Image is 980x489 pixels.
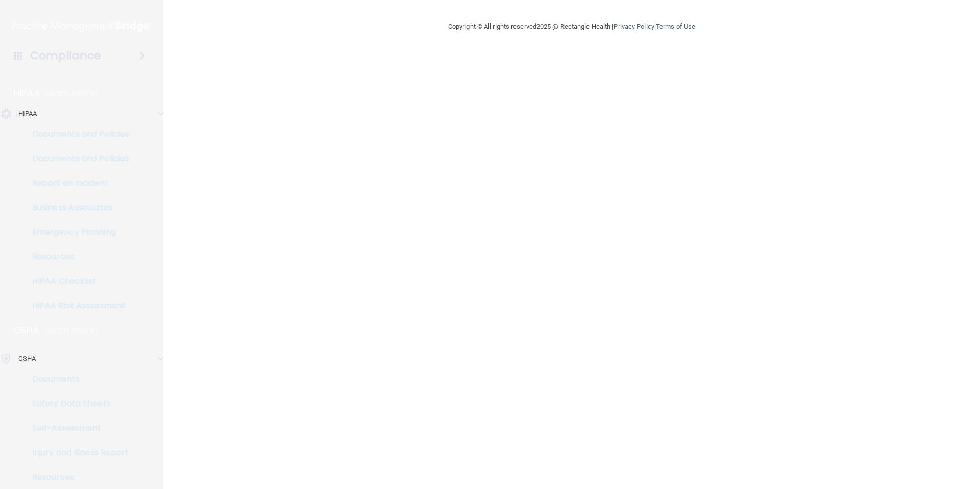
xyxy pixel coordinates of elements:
[44,324,99,336] p: Learn More!
[7,252,146,262] p: Resources
[656,22,695,30] a: Terms of Use
[7,276,146,286] p: HIPAA Checklist
[7,203,146,213] p: Business Associates
[12,16,151,36] img: PMB logo
[7,178,146,188] p: Report an Incident
[7,472,146,482] p: Resources
[14,324,39,336] p: OSHA
[14,87,40,100] p: HIPAA
[18,108,37,120] p: HIPAA
[7,374,146,384] p: Documents
[45,87,99,100] p: Learn More!
[18,353,36,365] p: OSHA
[614,22,654,30] a: Privacy Policy
[7,154,146,164] p: Documents and Policies
[7,129,146,139] p: Documents and Policies
[7,423,146,433] p: Self-Assessment
[7,227,146,237] p: Emergency Planning
[7,448,146,458] p: Injury and Illness Report
[7,301,146,311] p: HIPAA Risk Assessment
[30,48,101,63] h4: Compliance
[385,10,758,43] div: Copyright © All rights reserved 2025 @ Rectangle Health | |
[7,399,146,409] p: Safety Data Sheets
